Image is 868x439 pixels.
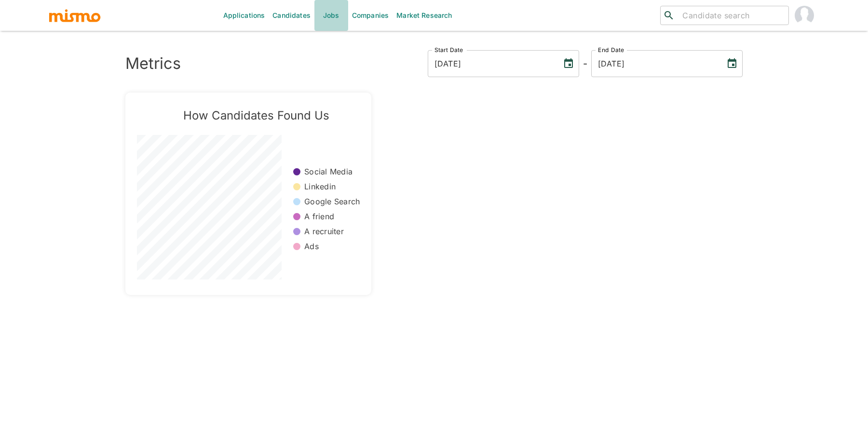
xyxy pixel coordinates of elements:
input: MM/DD/YYYY [591,50,719,77]
p: A friend [304,211,334,222]
button: Choose date, selected date is Aug 13, 2022 [559,54,578,73]
p: Ads [304,241,319,252]
h5: How Candidates Found Us [152,108,360,123]
input: Candidate search [678,9,785,22]
p: Google Search [304,196,360,207]
h6: - [583,56,587,71]
p: Linkedin [304,181,336,192]
p: A recruiter [304,226,344,237]
input: MM/DD/YYYY [428,50,555,77]
h3: Metrics [125,54,181,73]
img: logo [48,8,101,23]
p: Social Media [304,166,353,177]
label: Start Date [434,46,463,54]
img: Daniela Zito [795,6,814,25]
button: Choose date, selected date is Aug 13, 2025 [722,54,742,73]
label: End Date [598,46,624,54]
